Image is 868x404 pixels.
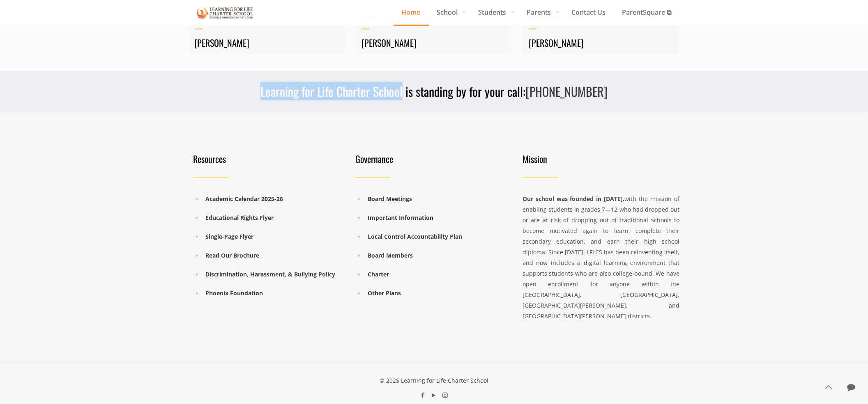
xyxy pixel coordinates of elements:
[523,153,680,164] h4: Mission
[525,82,608,100] a: [PHONE_NUMBER]
[205,290,263,297] a: Phoenix Foundation
[470,6,519,18] span: Students
[355,7,513,55] a: School Counselor[PERSON_NAME]
[430,391,438,399] a: YouTube icon
[361,37,507,48] h4: [PERSON_NAME]
[419,391,427,399] a: Facebook icon
[197,6,253,20] img: Home
[368,252,413,260] a: Board Members
[189,376,680,386] div: © 2025 Learning for Life Charter School
[368,233,462,241] a: Local Control Accountability Plan
[368,290,401,297] a: Other Plans
[820,379,837,396] a: Back to top icon
[529,37,674,48] h4: [PERSON_NAME]
[614,6,680,18] span: ParentSquare ⧉
[564,6,614,18] span: Contact Us
[205,271,335,278] a: Discrimination, Harassment, & Bullying Policy
[368,271,389,278] a: Charter
[189,390,680,401] ul: social menu
[205,252,259,260] a: Read Our Brochure
[441,391,449,399] a: Instagram icon
[205,214,274,222] a: Educational Rights Flyer
[355,153,508,164] h4: Governance
[368,214,433,222] a: Important Information
[394,6,429,18] span: Home
[205,233,253,241] a: Single-Page Flyer
[429,6,470,18] span: School
[195,37,340,48] h4: [PERSON_NAME]
[368,195,412,203] a: Board Meetings
[205,195,283,203] a: Academic Calendar 2025-26
[523,194,680,322] div: with the mission of enabling students in grades 7—12 who had dropped out or are at risk of droppi...
[189,7,346,55] a: Executive Director[PERSON_NAME]
[193,153,346,164] h4: Resources
[519,6,564,18] span: Parents
[189,83,680,100] h3: Learning for Life Charter School is standing by for your call:
[523,7,680,55] a: Supervising Teacher[PERSON_NAME]
[523,195,625,203] strong: Our school was founded in [DATE],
